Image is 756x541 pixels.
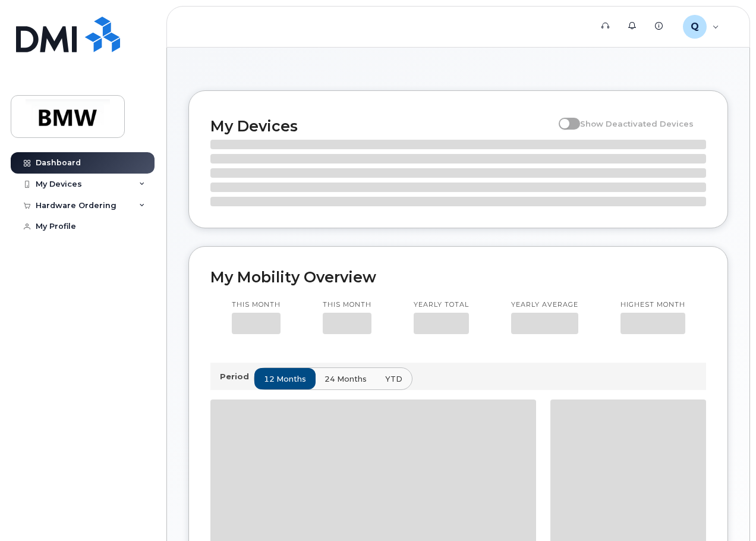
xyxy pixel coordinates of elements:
p: This month [323,300,371,310]
h2: My Mobility Overview [210,268,706,286]
span: 24 months [325,373,367,385]
p: Yearly total [414,300,469,310]
input: Show Deactivated Devices [559,112,568,122]
h2: My Devices [210,117,553,135]
span: Show Deactivated Devices [580,119,694,128]
p: Highest month [620,300,685,310]
p: Period [220,371,254,382]
span: YTD [385,373,402,385]
p: This month [232,300,281,310]
p: Yearly average [511,300,578,310]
